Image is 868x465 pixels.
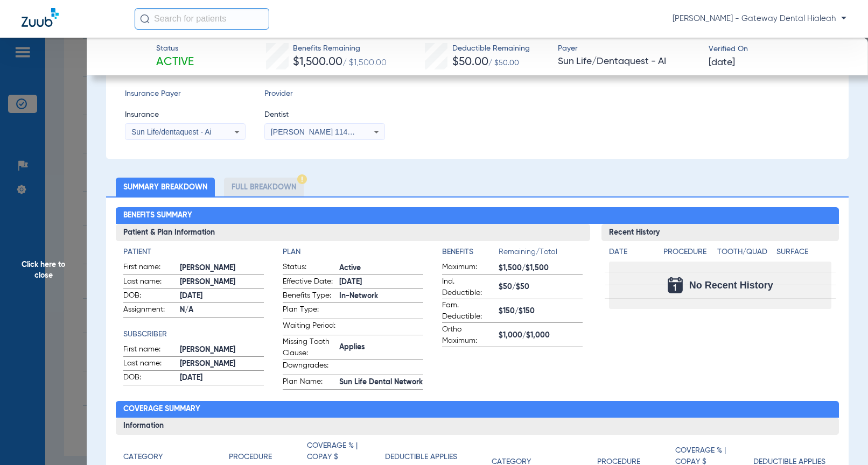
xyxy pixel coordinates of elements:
span: First name: [123,344,176,357]
img: Hazard [297,174,307,184]
span: Ortho Maximum: [442,324,495,347]
h4: Patient [123,246,264,258]
span: Insurance [125,109,246,121]
h4: Procedure [663,246,713,258]
span: [PERSON_NAME] - Gateway Dental Hialeah [673,13,846,24]
span: $50.00 [452,57,488,68]
span: Active [339,263,423,274]
span: Last name: [123,358,176,371]
span: Deductible Remaining [452,43,530,54]
span: Last name: [123,276,176,289]
span: Applies [339,342,423,353]
span: $1,000/$1,000 [499,330,583,341]
span: [PERSON_NAME] [180,263,264,274]
span: N/A [180,305,264,316]
span: [DATE] [339,277,423,288]
span: $150/$150 [499,306,583,317]
span: Sun Life Dental Network [339,377,423,388]
span: Status [156,43,194,54]
span: [DATE] [709,56,735,69]
h3: Information [116,418,839,435]
span: Missing Tooth Clause: [283,336,335,359]
span: Verified On [709,44,850,55]
span: [PERSON_NAME] 1144249780 [271,128,377,136]
span: Downgrades: [283,360,335,375]
span: Sun Life/dentaquest - Ai [131,128,212,136]
img: Calendar [668,277,683,293]
iframe: Chat Widget [814,413,868,465]
span: Remaining/Total [499,246,583,262]
li: Full Breakdown [224,178,304,196]
h4: Deductible Applies [385,452,457,463]
span: $1,500/$1,500 [499,263,583,274]
span: Fam. Deductible: [442,300,495,322]
span: $50/$50 [499,281,583,293]
h3: Patient & Plan Information [116,224,591,241]
h4: Category [123,452,163,463]
span: Benefits Type: [283,290,335,303]
h4: Surface [776,246,832,258]
span: Active [156,55,194,70]
h2: Coverage Summary [116,401,839,418]
h3: Recent History [601,224,839,241]
h4: Procedure [229,452,272,463]
h4: Tooth/Quad [717,246,773,258]
h4: Benefits [442,246,499,258]
span: [PERSON_NAME] [180,344,264,356]
span: Provider [264,88,385,100]
img: Zuub Logo [22,8,59,27]
span: Ind. Deductible: [442,276,495,299]
span: In-Network [339,291,423,302]
span: DOB: [123,290,176,303]
span: Benefits Remaining [293,43,387,54]
input: Search for patients [135,8,269,30]
span: [DATE] [180,372,264,384]
img: Search Icon [140,14,150,24]
span: Effective Date: [283,276,335,289]
span: Plan Type: [283,304,335,319]
span: Plan Name: [283,376,335,389]
app-breakdown-title: Benefits [442,246,499,262]
span: / $50.00 [488,59,519,67]
h4: Coverage % | Copay $ [307,440,380,463]
span: $1,500.00 [293,57,342,68]
span: Waiting Period: [283,320,335,335]
span: [PERSON_NAME] [180,277,264,288]
span: No Recent History [689,280,773,291]
li: Summary Breakdown [116,178,215,196]
h4: Subscriber [123,329,264,340]
span: Status: [283,262,335,274]
span: Insurance Payer [125,88,246,100]
app-breakdown-title: Tooth/Quad [717,246,773,262]
span: Maximum: [442,262,495,274]
span: Dentist [264,109,385,121]
app-breakdown-title: Surface [776,246,832,262]
span: Payer [558,43,699,54]
h2: Benefits Summary [116,207,839,224]
app-breakdown-title: Procedure [663,246,713,262]
span: [PERSON_NAME] [180,358,264,370]
span: First name: [123,262,176,274]
span: Sun Life/Dentaquest - AI [558,55,699,68]
span: DOB: [123,372,176,385]
span: [DATE] [180,291,264,302]
span: Assignment: [123,304,176,317]
h4: Plan [283,246,423,258]
app-breakdown-title: Date [609,246,654,262]
span: / $1,500.00 [342,59,387,67]
h4: Date [609,246,654,258]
